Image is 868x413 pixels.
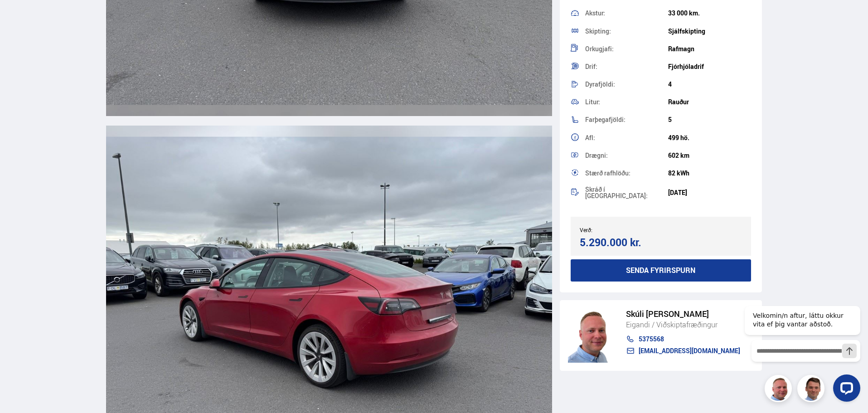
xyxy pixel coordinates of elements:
div: Orkugjafi: [585,46,668,52]
div: Verð: [580,227,661,233]
div: Drif: [585,63,668,70]
div: Litur: [585,99,668,105]
button: Senda fyrirspurn [571,259,752,282]
div: Rafmagn [668,45,751,53]
div: [DATE] [668,189,751,196]
div: Drægni: [585,152,668,159]
div: Skráð í [GEOGRAPHIC_DATA]: [585,186,668,199]
img: siFngHWaQ9KaOqBr.png [568,308,617,363]
div: Eigandi / Viðskiptafræðingur [626,319,740,330]
div: 5.290.000 kr. [580,236,658,248]
div: Skúli [PERSON_NAME] [626,309,740,319]
div: Afl: [585,135,668,141]
div: Stærð rafhlöðu: [585,170,668,176]
div: Skipting: [585,28,668,34]
div: Fjórhjóladrif [668,63,751,70]
div: Sjálfskipting [668,28,751,35]
div: 33 000 km. [668,10,751,17]
a: 5375568 [626,335,740,343]
div: 4 [668,81,751,88]
div: Rauður [668,98,751,106]
a: [EMAIL_ADDRESS][DOMAIN_NAME] [626,347,740,355]
div: 602 km [668,152,751,159]
div: Farþegafjöldi: [585,117,668,123]
div: Akstur: [585,10,668,16]
div: 5 [668,116,751,123]
div: 499 hö. [668,134,751,141]
div: 82 kWh [668,170,751,177]
div: Dyrafjöldi: [585,81,668,87]
iframe: LiveChat chat widget [737,289,864,409]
